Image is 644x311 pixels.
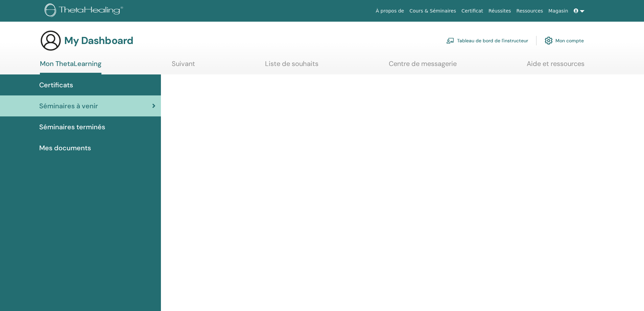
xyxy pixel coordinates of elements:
a: Cours & Séminaires [407,5,459,17]
a: À propos de [373,5,407,17]
a: Certificat [459,5,486,17]
a: Centre de messagerie [389,60,457,73]
img: cog.svg [545,35,553,46]
a: Liste de souhaits [265,60,318,73]
a: Suivant [172,60,195,73]
a: Aide et ressources [527,60,585,73]
a: Tableau de bord de l'instructeur [446,33,528,48]
h3: My Dashboard [64,35,133,47]
img: chalkboard-teacher.svg [446,38,454,44]
span: Séminaires terminés [39,122,105,132]
span: Séminaires à venir [39,101,98,111]
a: Mon compte [545,33,584,48]
span: Certificats [39,80,73,90]
a: Mon ThetaLearning [40,60,101,74]
span: Mes documents [39,143,91,153]
img: generic-user-icon.jpg [40,30,62,51]
a: Magasin [546,5,571,17]
a: Réussites [486,5,514,17]
img: logo.png [45,3,125,19]
a: Ressources [514,5,546,17]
